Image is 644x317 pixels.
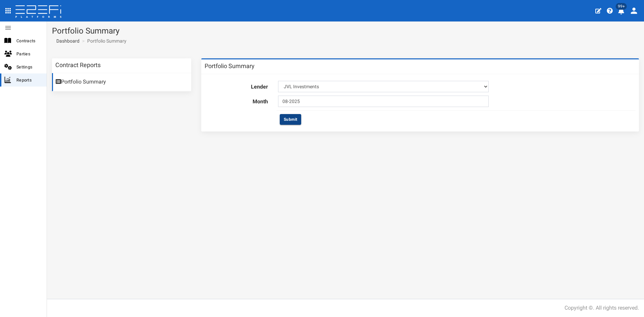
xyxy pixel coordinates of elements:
span: Parties [16,50,41,58]
li: Portfolio Summary [80,38,126,44]
a: Portfolio Summary [52,73,191,91]
h3: Contract Reports [55,62,101,68]
h3: Portfolio Summary [205,63,255,69]
span: Settings [16,63,41,71]
label: Month [200,96,273,106]
button: Submit [280,114,301,125]
span: Contracts [16,37,41,45]
h1: Portfolio Summary [52,27,639,35]
span: Reports [16,76,41,84]
span: Dashboard [54,38,79,44]
input: Month [278,96,489,107]
div: Copyright ©. All rights reserved. [565,304,639,312]
label: Lender [200,81,273,91]
a: Dashboard [54,38,79,44]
